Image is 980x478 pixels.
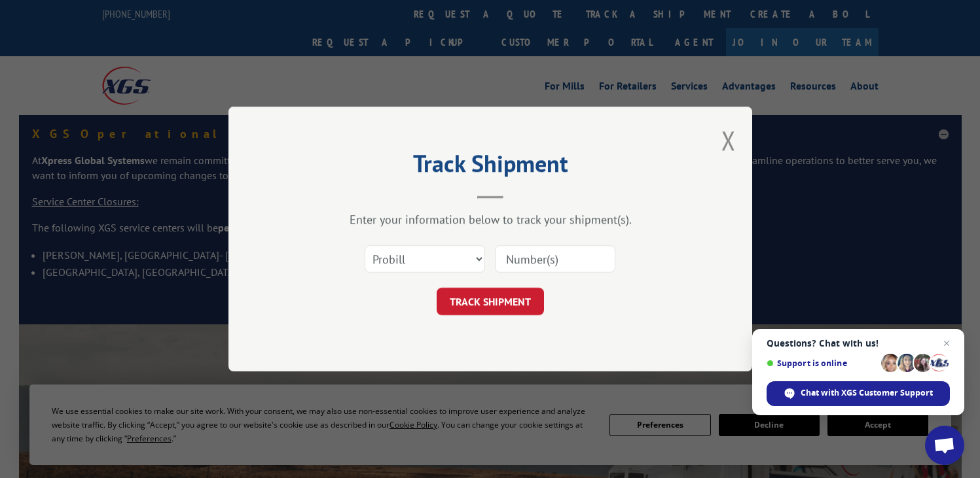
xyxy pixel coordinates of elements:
div: Enter your information below to track your shipment(s). [294,212,687,227]
span: Support is online [767,358,877,368]
span: Chat with XGS Customer Support [767,381,950,406]
button: Close modal [721,123,736,158]
h2: Track Shipment [294,154,687,179]
a: Open chat [925,426,964,465]
span: Questions? Chat with us! [767,338,950,349]
span: Chat with XGS Customer Support [801,387,933,399]
input: Number(s) [495,245,615,273]
button: TRACK SHIPMENT [437,288,544,315]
